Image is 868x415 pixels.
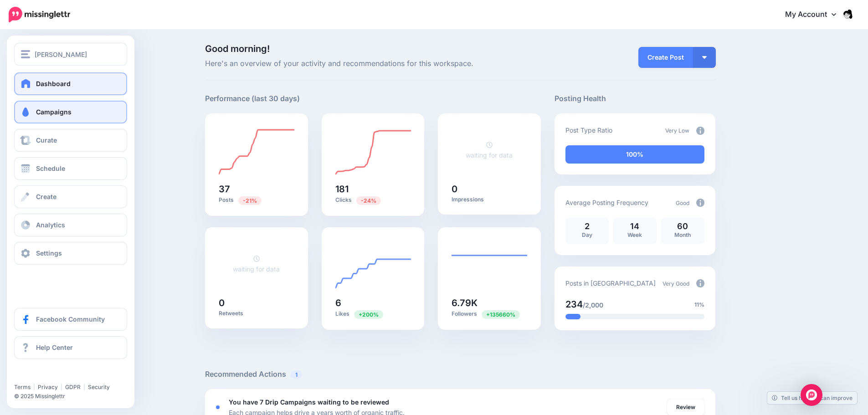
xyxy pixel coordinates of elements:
[335,310,411,318] p: Likes
[14,101,127,123] a: Campaigns
[674,231,691,238] span: Month
[36,108,72,116] span: Campaigns
[335,184,411,194] h5: 181
[482,310,520,319] span: Previous period: 5
[38,384,58,390] a: Privacy
[14,370,83,379] iframe: Twitter Follow Button
[696,127,704,135] img: info-circle-grey.png
[36,164,65,172] span: Schedule
[205,93,300,104] h5: Performance (last 30 days)
[229,398,389,406] b: You have 7 Drip Campaigns waiting to be reviewed
[767,392,857,404] a: Tell us how we can improve
[665,127,689,134] span: Very Low
[238,196,262,205] span: Previous period: 47
[452,310,527,318] p: Followers
[14,157,127,180] a: Schedule
[216,405,220,409] div: <div class='status-dot small red margin-right'></div>Error
[205,58,541,70] span: Here's an overview of your activity and recommendations for this workspace.
[14,308,127,331] a: Facebook Community
[9,7,70,22] img: Missinglettr
[36,343,73,351] span: Help Center
[666,222,700,231] p: 60
[555,93,715,104] h5: Posting Health
[36,249,62,257] span: Settings
[776,4,854,26] a: My Account
[618,222,652,231] p: 14
[14,242,127,265] a: Settings
[205,43,270,54] span: Good morning!
[14,384,31,390] a: Terms
[219,298,294,307] h5: 0
[61,384,62,390] span: |
[702,56,707,59] img: arrow-down-white.png
[452,298,527,307] h5: 6.79K
[565,125,612,135] p: Post Type Ratio
[565,314,581,319] div: 11% of your posts in the last 30 days have been from Drip Campaigns
[565,299,583,310] span: 234
[638,47,693,68] a: Create Post
[565,278,656,288] p: Posts in [GEOGRAPHIC_DATA]
[36,193,56,200] span: Create
[627,231,642,238] span: Week
[219,196,294,205] p: Posts
[205,369,715,380] h5: Recommended Actions
[452,184,527,194] h5: 0
[14,129,127,152] a: Curate
[291,370,302,379] span: 1
[88,384,110,390] a: Security
[14,392,133,401] li: © 2025 Missinglettr
[466,141,513,159] a: waiting for data
[219,310,294,317] p: Retweets
[696,199,704,207] img: info-circle-grey.png
[335,196,411,205] p: Clicks
[694,300,704,309] span: 11%
[801,384,822,406] div: Open Intercom Messenger
[356,196,381,205] span: Previous period: 239
[36,221,65,229] span: Analytics
[14,185,127,208] a: Create
[36,315,105,323] span: Facebook Community
[570,222,604,231] p: 2
[233,255,280,273] a: waiting for data
[663,280,689,287] span: Very Good
[14,72,127,95] a: Dashboard
[83,384,85,390] span: |
[219,184,294,194] h5: 37
[36,136,57,144] span: Curate
[565,197,648,208] p: Average Posting Frequency
[583,301,603,309] span: /2,000
[582,231,592,238] span: Day
[452,196,527,203] p: Impressions
[36,80,71,87] span: Dashboard
[354,310,383,319] span: Previous period: 2
[676,200,689,206] span: Good
[565,145,704,164] div: 100% of your posts in the last 30 days have been from Drip Campaigns
[14,43,127,66] button: [PERSON_NAME]
[335,298,411,307] h5: 6
[33,384,35,390] span: |
[14,214,127,236] a: Analytics
[21,50,30,58] img: menu.png
[35,49,87,60] span: [PERSON_NAME]
[65,384,81,390] a: GDPR
[696,279,704,287] img: info-circle-grey.png
[14,336,127,359] a: Help Center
